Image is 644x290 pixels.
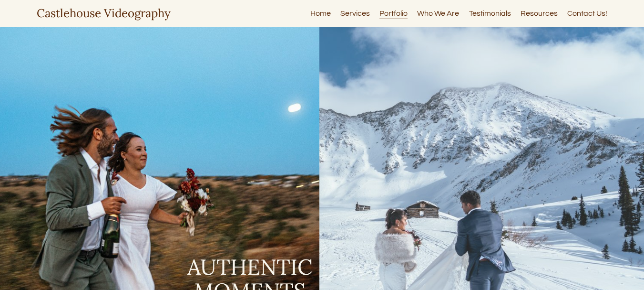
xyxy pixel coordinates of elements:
[469,7,511,20] a: Testimonials
[417,7,459,20] a: Who We Are
[567,7,607,20] a: Contact Us!
[340,7,370,20] a: Services
[521,7,558,20] a: Resources
[310,7,331,20] a: Home
[379,7,408,20] a: Portfolio
[37,6,171,21] a: Castlehouse Videography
